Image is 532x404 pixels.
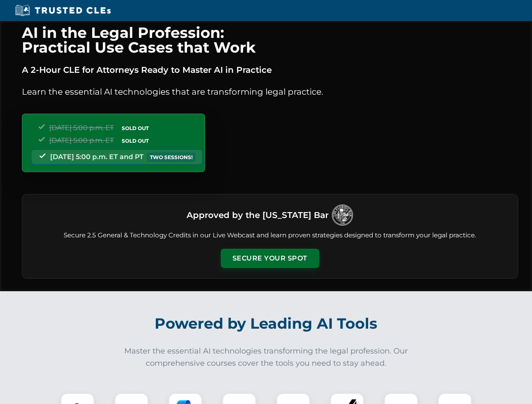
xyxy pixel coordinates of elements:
p: A 2-Hour CLE for Attorneys Ready to Master AI in Practice [22,63,518,77]
h3: Approved by the [US_STATE] Bar [187,207,329,223]
span: [DATE] 5:00 p.m. ET [49,124,114,132]
span: SOLD OUT [119,124,152,133]
span: SOLD OUT [119,136,152,145]
img: Logo [332,205,353,226]
img: Trusted CLEs [13,4,113,17]
span: [DATE] 5:00 p.m. ET [49,136,114,144]
p: Secure 2.5 General & Technology Credits in our Live Webcast and learn proven strategies designed ... [32,231,508,240]
button: Secure Your Spot [221,249,319,268]
p: Master the essential AI technologies transforming the legal profession. Our comprehensive courses... [119,345,414,369]
h1: AI in the Legal Profession: Practical Use Cases that Work [22,25,518,55]
p: Learn the essential AI technologies that are transforming legal practice. [22,85,518,98]
h2: Powered by Leading AI Tools [33,309,500,338]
